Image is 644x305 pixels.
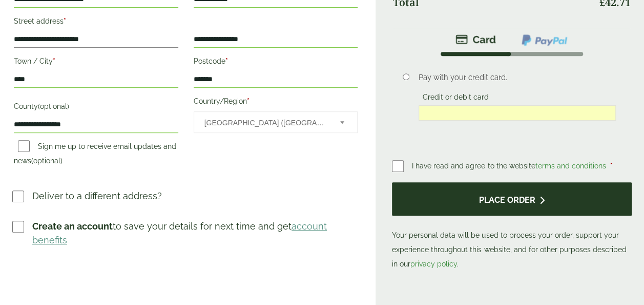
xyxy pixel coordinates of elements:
[225,57,228,65] abbr: required
[32,219,359,247] p: to save your details for next time and get
[422,108,613,118] iframe: Secure card payment input frame
[410,260,457,268] a: privacy policy
[14,142,176,168] label: Sign me up to receive email updates and news
[14,54,178,71] label: Town / City
[31,157,63,165] span: (optional)
[32,189,162,203] p: Deliver to a different address?
[194,54,358,71] label: Postcode
[455,33,496,46] img: stripe.png
[412,162,608,170] span: I have read and agree to the website
[53,57,55,65] abbr: required
[194,94,358,111] label: Country/Region
[194,111,358,133] span: Country/Region
[419,93,493,104] label: Credit or debit card
[14,14,178,31] label: Street address
[247,97,250,105] abbr: required
[204,112,327,134] span: United Kingdom (UK)
[14,99,178,117] label: County
[535,162,606,170] a: terms and conditions
[38,102,69,110] span: (optional)
[392,182,632,216] button: Place order
[419,72,616,83] p: Pay with your credit card.
[610,162,612,170] abbr: required
[18,140,30,152] input: Sign me up to receive email updates and news(optional)
[64,17,66,25] abbr: required
[32,221,113,232] strong: Create an account
[392,182,632,271] p: Your personal data will be used to process your order, support your experience throughout this we...
[32,221,327,245] a: account benefits
[521,33,568,47] img: ppcp-gateway.png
